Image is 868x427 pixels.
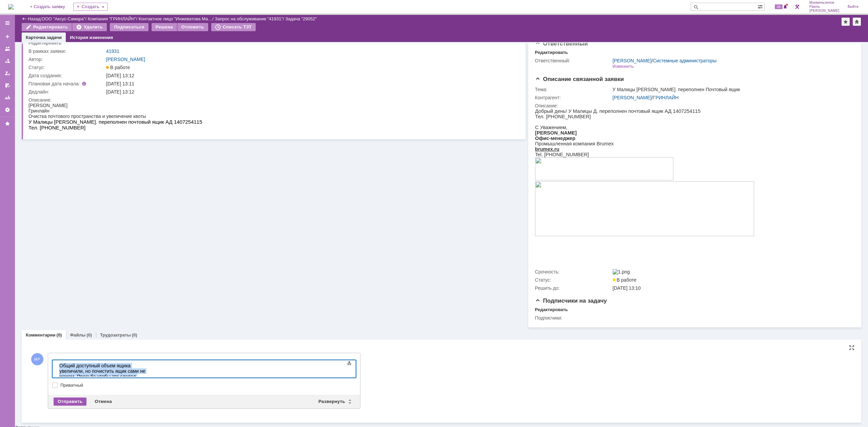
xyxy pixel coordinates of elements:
div: (0) [57,332,62,338]
img: logo [8,4,14,9]
a: Создать заявку [2,31,13,42]
div: (0) [86,332,92,338]
span: Показать панель инструментов [345,359,353,367]
div: (0) [132,332,137,338]
div: / [613,95,850,100]
span: Мукминьзянов [809,1,840,5]
label: Приватный [60,383,355,388]
a: Компания "ГРИНЛАЙН" [88,16,136,21]
span: [DATE] 13:10 [613,285,641,291]
div: Описание: [28,97,515,103]
a: ГРИНЛАЙН [653,95,679,100]
div: Создать [73,3,108,11]
div: Редактировать [28,40,61,46]
a: Перейти в интерфейс администратора [793,3,801,11]
div: Плановая дата начала: [28,81,97,86]
a: Мои согласования [2,80,13,91]
div: / [88,16,139,21]
a: [PERSON_NAME] [613,58,652,63]
div: На всю страницу [849,345,854,350]
a: Настройки [2,104,13,115]
div: [DATE] 13:12 [106,73,514,78]
div: Описание: [535,103,851,108]
span: Расширенный поиск [757,3,764,9]
div: Дедлайн: [28,89,105,95]
div: / [42,16,88,21]
div: Дата создания: [28,73,105,78]
a: Файлы [70,332,85,338]
span: . [18,38,19,43]
a: Заявки на командах [2,43,13,54]
div: В рамках заявки: [28,48,105,54]
div: Решить до: [535,285,611,291]
div: Редактировать [535,50,568,55]
div: Изменить [613,64,634,69]
a: [PERSON_NAME] [106,57,145,62]
div: Сделать домашней страницей [853,18,861,26]
a: Мои заявки [2,68,13,79]
a: ООО "Аксус-Самара" [42,16,85,21]
div: / [613,58,717,63]
div: [DATE] 13:11 [106,81,514,86]
div: Редактировать [535,307,568,312]
div: Контрагент: [535,95,611,100]
span: 44 [775,4,783,9]
div: Тема: [535,87,611,92]
a: Перейти на домашнюю страницу [8,4,14,9]
a: Контактное лицо "Инжеватова Ма… [139,16,213,21]
span: МР [31,353,43,365]
span: В работе [613,277,636,283]
div: / [139,16,215,21]
span: ru [19,38,24,43]
img: 1.png [613,269,630,274]
div: Статус: [535,277,611,283]
a: Трудозатраты [100,332,131,338]
a: Заявки в моей ответственности [2,56,13,66]
div: Статус: [28,65,105,70]
div: Задача "29052" [285,16,317,21]
a: [PERSON_NAME] [613,95,652,100]
a: История изменения [70,35,113,40]
div: Общий доступный объем ящика увеличили, но почистить ящик сами не можем. Просьба чтобы это сделал ... [3,3,99,30]
span: . [PHONE_NUMBER] [6,43,54,49]
a: 41931 [106,48,119,54]
div: Добавить в избранное [842,18,850,26]
div: Подписчики: [535,315,611,321]
a: Назад [28,16,40,21]
span: В работе [106,65,130,70]
div: У Малицы [PERSON_NAME]. переполнен Почтовый ящик [613,87,850,92]
div: [DATE] 13:12 [106,89,514,95]
span: Brumex [61,33,79,38]
div: Автор: [28,57,105,62]
span: Описание связанной заявки [535,76,624,82]
a: Отчеты [2,92,13,103]
div: Ответственный: [535,58,611,63]
span: Раиль [809,5,840,9]
div: / [215,16,285,21]
a: Запрос на обслуживание "41931" [215,16,283,21]
a: Карточка задачи [26,35,62,40]
span: Подписчики на задачу [535,298,607,304]
a: Системные администраторы [653,58,717,63]
span: Ответственный [535,40,588,47]
span: [PERSON_NAME] [809,9,840,13]
a: Комментарии [26,332,56,338]
div: | [40,16,41,21]
div: Срочность: [535,269,611,274]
